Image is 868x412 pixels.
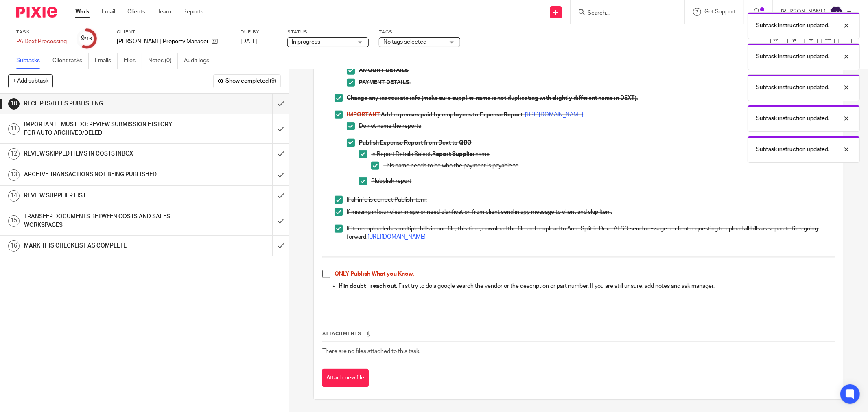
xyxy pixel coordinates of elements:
a: Reports [183,8,203,16]
strong: PAYMENT DETAILS [359,80,409,85]
p: Subtask instruction updated. [756,53,829,61]
h1: REVIEW SUPPLIER LIST [24,190,184,202]
p: Subtask instruction updated. [756,83,829,92]
span: In progress [292,39,320,45]
p: Do not name the reports [359,122,835,130]
a: Emails [95,53,118,69]
a: Email [102,8,115,16]
strong: If in doubt - reach out [339,283,396,289]
a: Notes (0) [148,53,178,69]
a: Work [75,8,90,16]
span: ONLY Publish What you Know. [335,271,414,277]
p: Plubplish report [371,177,835,185]
button: + Add subtask [8,74,53,88]
span: IMPORTANT: [347,112,381,118]
p: . First try to do a google search the vendor or the description or part number. If you are still ... [339,282,835,290]
p: [PERSON_NAME] Property Management [117,37,208,46]
img: svg%3E [830,6,843,19]
p: If missing info/unclear image or need clarification from client send in app message to client and... [347,208,835,216]
label: Due by [241,29,277,35]
a: [URL][DOMAIN_NAME] [367,234,426,240]
p: If items uploaded as multiple bills in one file, this time, download the file and reupload to Aut... [347,225,835,241]
div: 12 [8,148,20,160]
div: PA Dext Processing [16,37,67,46]
label: Client [117,29,230,35]
a: Files [124,53,142,69]
span: [DATE] [241,39,258,44]
p: Subtask instruction updated. [756,145,829,153]
div: 11 [8,123,20,135]
a: Clients [127,8,145,16]
strong: AMOUNT DETAILS [359,68,409,73]
span: There are no files attached to this task. [322,348,420,354]
p: In Report Details Select: name [371,150,835,158]
span: Show completed (9) [225,78,276,85]
a: Team [157,8,171,16]
span: Attachments [322,331,361,336]
p: If all info is correct Publish Item. [347,196,835,204]
button: Show completed (9) [213,74,281,88]
strong: Add expenses paid by employees to Expense Report. [347,112,524,118]
div: 9 [81,34,92,43]
span: No tags selected [383,39,426,45]
div: 10 [8,98,20,110]
p: Subtask instruction updated. [756,22,829,30]
label: Tags [379,29,460,35]
div: 14 [8,190,20,202]
strong: Change any inaccurate info (make sure supplier name is not duplicating with slightly different na... [347,95,638,101]
p: . [359,79,835,87]
a: Audit logs [184,53,215,69]
h1: ARCHIVE TRANSACTIONS NOT BEING PUBLISHED [24,169,184,181]
p: Subtask instruction updated. [756,114,829,123]
strong: Publish Expense Report from Dext to QBO [359,140,472,146]
h1: RECEIPTS/BILLS PUBLISHING [24,98,184,110]
button: Attach new file [322,369,369,387]
img: Pixie [16,7,57,18]
h1: IMPORTANT - MUST DO: REVIEW SUBMISSION HISTORY FOR AUTO ARCHIVED/DELED [24,118,184,139]
label: Status [287,29,369,35]
div: 15 [8,215,20,227]
p: This name needs to be who the payment is payable to [383,162,835,170]
a: Subtasks [16,53,46,69]
small: /16 [85,37,92,41]
h1: TRANSFER DOCUMENTS BETWEEN COSTS AND SALES WORKSPACES [24,210,184,231]
h1: REVIEW SKIPPED ITEMS IN COSTS INBOX [24,148,184,160]
strong: Report Supplier [432,151,475,157]
h1: MARK THIS CHECKLIST AS COMPLETE [24,240,184,252]
label: Task [16,29,67,35]
div: 16 [8,240,20,252]
div: 13 [8,169,20,181]
a: Client tasks [52,53,89,69]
